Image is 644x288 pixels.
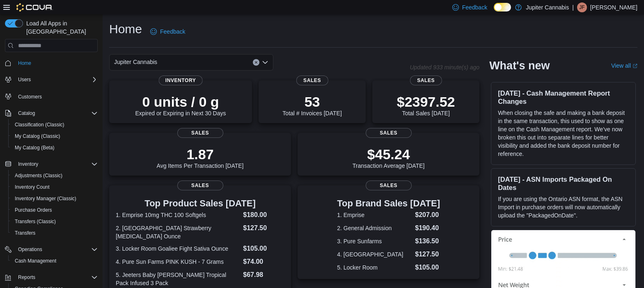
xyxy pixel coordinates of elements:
[611,62,637,69] a: View allExternal link
[498,109,629,158] p: When closing the safe and making a bank deposit in the same transaction, this used to show as one...
[11,171,98,181] span: Adjustments (Classic)
[243,210,284,220] dd: $180.00
[262,59,268,66] button: Open list of options
[177,181,223,190] span: Sales
[15,144,55,151] span: My Catalog (Beta)
[18,274,35,281] span: Reports
[397,94,455,110] p: $2397.52
[157,146,244,162] p: 1.87
[462,3,487,11] span: Feedback
[11,205,55,215] a: Purchase Orders
[397,94,455,117] div: Total Sales [DATE]
[135,94,226,110] p: 0 units / 0 g
[415,236,440,246] dd: $136.50
[116,271,240,287] dt: 5. Jeeters Baby [PERSON_NAME] Tropical Pack Infused 3 Pack
[296,75,328,85] span: Sales
[11,256,98,266] span: Cash Management
[15,245,98,254] span: Operations
[11,120,98,130] span: Classification (Classic)
[160,27,185,36] span: Feedback
[15,159,41,169] button: Inventory
[489,59,550,72] h2: What's new
[15,218,56,225] span: Transfers (Classic)
[498,89,629,105] h3: [DATE] - Cash Management Report Changes
[415,210,440,220] dd: $207.00
[415,249,440,259] dd: $127.50
[11,205,98,215] span: Purchase Orders
[366,128,412,138] span: Sales
[337,224,412,232] dt: 2. General Admission
[16,3,53,11] img: Cova
[11,217,59,226] a: Transfers (Classic)
[337,211,412,219] dt: 1. Emprise
[243,257,284,267] dd: $74.00
[337,199,440,208] h3: Top Brand Sales [DATE]
[18,94,42,100] span: Customers
[2,57,101,69] button: Home
[2,107,101,119] button: Catalog
[15,121,64,128] span: Classification (Classic)
[590,2,637,12] p: [PERSON_NAME]
[11,120,68,130] a: Classification (Classic)
[8,193,101,204] button: Inventory Manager (Classic)
[410,75,442,85] span: Sales
[572,2,574,12] p: |
[8,181,101,193] button: Inventory Count
[253,59,259,66] button: Clear input
[11,143,58,153] a: My Catalog (Beta)
[147,23,188,40] a: Feedback
[633,64,637,69] svg: External link
[579,2,584,12] span: JF
[8,255,101,267] button: Cash Management
[15,195,76,202] span: Inventory Manager (Classic)
[159,75,203,85] span: Inventory
[8,227,101,239] button: Transfers
[11,143,98,153] span: My Catalog (Beta)
[8,119,101,130] button: Classification (Classic)
[15,92,45,102] a: Customers
[282,94,341,117] div: Total # Invoices [DATE]
[353,146,425,169] div: Transaction Average [DATE]
[11,131,64,141] a: My Catalog (Classic)
[11,131,98,141] span: My Catalog (Classic)
[11,171,66,181] a: Adjustments (Classic)
[116,211,240,219] dt: 1. Emprise 10mg THC 100 Softgels
[15,172,62,179] span: Adjustments (Classic)
[15,230,35,236] span: Transfers
[8,216,101,227] button: Transfers (Classic)
[23,19,98,36] span: Load All Apps in [GEOGRAPHIC_DATA]
[116,199,284,208] h3: Top Product Sales [DATE]
[243,270,284,280] dd: $67.98
[8,170,101,181] button: Adjustments (Classic)
[2,158,101,170] button: Inventory
[11,228,39,238] a: Transfers
[109,21,142,37] h1: Home
[498,195,629,219] p: If you are using the Ontario ASN format, the ASN Import in purchase orders will now automatically...
[18,60,31,66] span: Home
[577,2,587,12] div: Jazmin F
[15,207,52,213] span: Purchase Orders
[8,142,101,153] button: My Catalog (Beta)
[18,161,38,167] span: Inventory
[11,182,53,192] a: Inventory Count
[15,58,34,68] a: Home
[15,108,38,118] button: Catalog
[15,159,98,169] span: Inventory
[15,184,50,190] span: Inventory Count
[243,244,284,254] dd: $105.00
[116,224,240,240] dt: 2. [GEOGRAPHIC_DATA] Strawberry [MEDICAL_DATA] Ounce
[337,250,412,258] dt: 4. [GEOGRAPHIC_DATA]
[282,94,341,110] p: 53
[15,133,60,139] span: My Catalog (Classic)
[15,272,98,282] span: Reports
[8,204,101,216] button: Purchase Orders
[11,194,80,203] a: Inventory Manager (Classic)
[15,58,98,68] span: Home
[15,245,46,254] button: Operations
[366,181,412,190] span: Sales
[11,256,60,266] a: Cash Management
[11,217,98,226] span: Transfers (Classic)
[415,263,440,272] dd: $105.00
[410,64,479,71] p: Updated 933 minute(s) ago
